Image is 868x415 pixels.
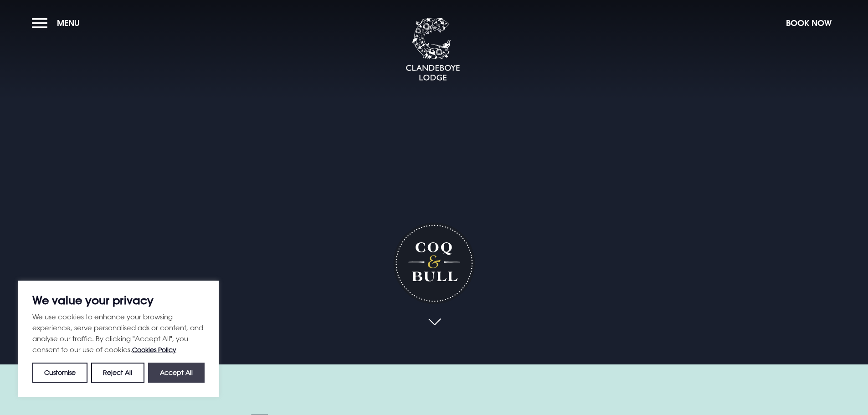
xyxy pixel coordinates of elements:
a: Cookies Policy [132,346,176,354]
img: Clandeboye Lodge [406,18,460,82]
button: Customise [32,363,87,383]
p: We use cookies to enhance your browsing experience, serve personalised ads or content, and analys... [32,311,205,355]
button: Reject All [91,363,144,383]
span: Menu [57,18,80,28]
button: Menu [32,13,84,33]
p: We value your privacy [32,295,205,306]
h1: Coq & Bull [393,222,475,304]
div: We value your privacy [18,281,219,397]
button: Book Now [781,13,836,33]
button: Accept All [148,363,205,383]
